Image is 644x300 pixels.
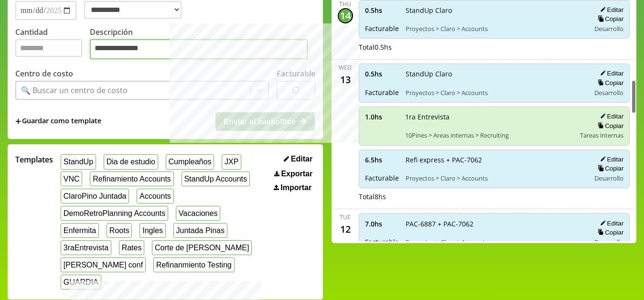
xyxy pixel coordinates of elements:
button: Copiar [595,79,623,87]
button: Editar [597,6,623,14]
span: 0.5 hs [365,69,399,78]
button: Editar [597,155,623,163]
span: Desarrollo [594,24,623,33]
input: Cantidad [15,39,82,57]
button: JXP [222,154,241,169]
label: Cantidad [15,27,90,62]
button: DemoRetroPlanning Accounts [61,206,168,221]
span: Templates [15,154,53,165]
div: 🔍 Buscar un centro de costo [21,85,128,96]
div: Tue [340,213,351,221]
span: 1.0 hs [365,112,398,121]
label: Centro de costo [15,68,73,79]
button: Dia de estudio [104,154,158,169]
textarea: Descripción [90,39,308,59]
button: Corte de [PERSON_NAME] [152,240,252,255]
button: [PERSON_NAME] conf [61,257,146,272]
button: Refinamiento Accounts [90,171,173,186]
span: StandUp Claro [406,69,584,78]
label: Facturable [277,68,315,79]
button: Cumpleaños [166,154,214,169]
button: Copiar [595,15,623,23]
button: ClaroPino Juntada [61,189,129,204]
button: Rates [119,240,144,255]
button: Editar [281,154,315,164]
span: Proyectos > Claro > Accounts [406,24,584,33]
span: Facturable [365,173,399,182]
span: 10Pines > Areas internas > Recruiting [405,131,574,139]
button: StandUp Accounts [182,171,250,186]
span: Desarrollo [594,238,623,246]
span: Proyectos > Claro > Accounts [406,88,584,97]
span: Proyectos > Claro > Accounts [406,238,584,246]
span: Desarrollo [594,174,623,182]
button: Exportar [271,169,315,179]
button: Accounts [137,189,173,204]
button: Copiar [595,164,623,172]
span: +Guardar como template [15,116,101,127]
button: Juntada Pinas [173,223,227,238]
button: Enfermita [61,223,99,238]
div: Total 0.5 hs [359,43,630,52]
button: Refinanmiento Testing [153,257,235,272]
span: StandUp Claro [406,6,584,15]
div: 14 [338,8,353,23]
button: Copiar [595,228,623,236]
span: Tareas internas [580,131,623,139]
div: 13 [338,72,353,87]
span: Refi express + PAC-7062 [406,155,584,164]
label: Descripción [90,27,315,62]
span: Importar [280,183,311,192]
div: Total 8 hs [359,192,630,201]
span: 6.5 hs [365,155,399,164]
span: + [15,116,21,127]
button: Editar [597,69,623,77]
div: 12 [338,221,353,236]
span: PAC-6887 + PAC-7062 [406,219,584,228]
button: Ingles [140,223,165,238]
button: Editar [597,112,623,120]
button: Vacaciones [176,206,220,221]
button: GUARDIA [61,275,101,289]
button: Editar [597,219,623,227]
span: 0.5 hs [365,6,399,15]
span: Proyectos > Claro > Accounts [406,174,584,182]
span: Exportar [281,170,312,178]
span: 7.0 hs [365,219,399,228]
span: Editar [291,155,312,163]
button: StandUp [61,154,96,169]
div: Wed [339,64,352,72]
span: Facturable [365,88,399,97]
select: Tipo de hora [84,1,182,19]
button: 3raEntrevista [61,240,111,255]
span: 1ra Entrevista [405,112,574,121]
button: Copiar [595,122,623,130]
button: VNC [61,171,82,186]
span: Desarrollo [594,88,623,97]
span: Facturable [365,237,399,246]
span: Facturable [365,24,399,33]
button: Roots [107,223,132,238]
